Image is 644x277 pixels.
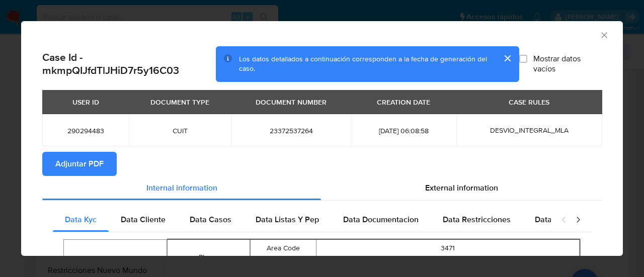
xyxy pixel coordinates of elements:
[495,46,519,70] button: cerrar
[168,239,250,275] td: Phone
[55,153,104,175] span: Adjuntar PDF
[146,182,217,194] span: Internal information
[256,214,319,225] span: Data Listas Y Pep
[66,94,105,111] div: USER ID
[503,94,555,111] div: CASE RULES
[443,214,511,225] span: Data Restricciones
[239,54,487,74] span: Los datos detallados a continuación corresponden a la fecha de generación del caso.
[190,214,231,225] span: Data Casos
[490,125,569,135] span: DESVIO_INTEGRAL_MLA
[21,21,623,256] div: closure-recommendation-modal
[371,94,436,111] div: CREATION DATE
[533,54,602,74] span: Mostrar datos vacíos
[141,126,219,135] span: CUIT
[53,208,551,232] div: Detailed internal info
[343,214,419,225] span: Data Documentacion
[121,214,166,225] span: Data Cliente
[535,214,604,225] span: Data Publicaciones
[42,152,117,176] button: Adjuntar PDF
[250,94,333,111] div: DOCUMENT NUMBER
[599,30,608,39] button: Cerrar ventana
[54,126,117,135] span: 290294483
[42,176,602,200] div: Detailed info
[425,182,498,194] span: External information
[363,126,444,135] span: [DATE] 06:08:58
[519,55,527,63] input: Mostrar datos vacíos
[316,239,580,257] td: 3471
[144,94,215,111] div: DOCUMENT TYPE
[65,214,97,225] span: Data Kyc
[244,126,339,135] span: 23372537264
[42,51,216,77] h2: Case Id - mkmpQIJfdTlJHiD7r5y16C03
[251,239,316,257] td: Area Code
